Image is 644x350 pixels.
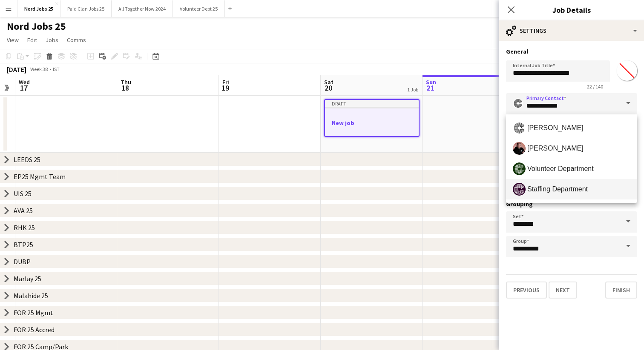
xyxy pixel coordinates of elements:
[506,282,547,299] button: Previous
[14,223,35,232] div: RHK 25
[3,34,22,46] a: View
[7,20,66,33] h1: Nord Jobs 25
[67,36,86,44] span: Comms
[19,78,30,86] span: Wed
[14,274,41,283] div: Marlay 25
[527,165,594,173] span: Volunteer Department
[425,83,436,93] span: 21
[14,240,33,249] div: BTP25
[173,0,225,17] button: Volunteer Dept 25
[121,78,131,86] span: Thu
[324,78,333,86] span: Sat
[14,206,33,215] div: AVA 25
[407,86,418,93] div: 1 Job
[506,200,637,208] h3: Grouping
[14,155,40,164] div: LEEDS 25
[14,172,66,181] div: EP25 Mgmt Team
[499,20,644,41] div: Settings
[63,34,89,46] a: Comms
[17,83,30,93] span: 17
[325,119,419,127] h3: New job
[222,78,229,86] span: Fri
[426,78,436,86] span: Sun
[527,144,584,152] span: [PERSON_NAME]
[605,282,637,299] button: Finish
[60,0,112,17] button: Paid Clan Jobs 25
[27,36,37,44] span: Edit
[499,4,644,15] h3: Job Details
[14,325,55,334] div: FOR 25 Accred
[42,34,62,46] a: Jobs
[7,36,19,44] span: View
[14,257,31,266] div: DUBP
[549,282,577,299] button: Next
[14,291,48,300] div: Malahide 25
[221,83,229,93] span: 19
[46,36,58,44] span: Jobs
[324,99,420,137] app-job-card: DraftNew job
[24,34,40,46] a: Edit
[527,124,584,132] span: [PERSON_NAME]
[28,66,49,72] span: Week 38
[119,83,131,93] span: 18
[7,65,26,74] div: [DATE]
[14,308,53,317] div: FOR 25 Mgmt
[17,0,60,17] button: Nord Jobs 25
[580,83,610,90] span: 22 / 140
[112,0,173,17] button: All Together Now 2024
[325,100,419,107] div: Draft
[14,189,32,198] div: UIS 25
[527,185,588,193] span: Staffing Department
[323,83,333,93] span: 20
[53,66,60,72] div: IST
[506,48,637,55] h3: General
